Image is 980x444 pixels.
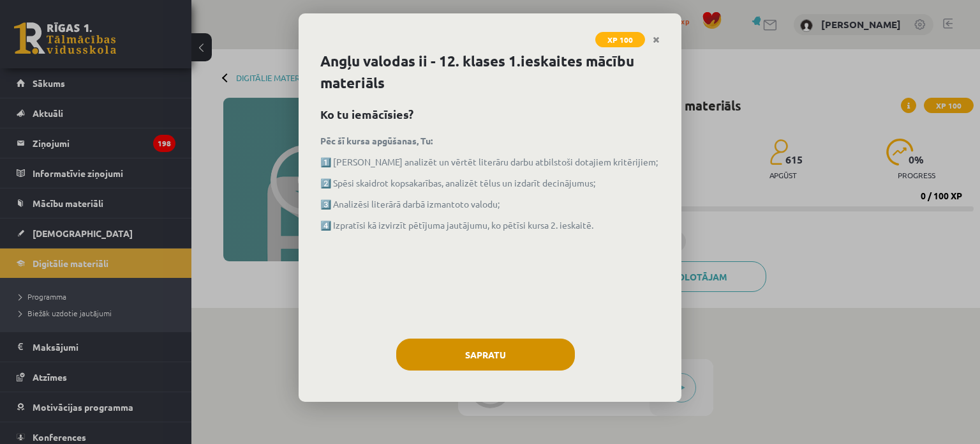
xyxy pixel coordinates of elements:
[320,135,433,146] strong: Pēc šī kursa apgūšanas, Tu:
[595,32,645,47] span: XP 100
[396,339,575,371] button: Sapratu
[320,155,660,169] p: 1️⃣ [PERSON_NAME] analizēt un vērtēt literāru darbu atbilstoši dotajiem kritērijiem;
[320,197,660,211] p: 3️⃣ Analizēsi literārā darbā izmantoto valodu;
[320,50,660,94] h1: Angļu valodas ii - 12. klases 1.ieskaites mācību materiāls
[645,27,667,52] a: Close
[320,176,660,190] p: 2️⃣ Spēsi skaidrot kopsakarības, analizēt tēlus un izdarīt decinājumus;
[320,218,660,232] p: 4️⃣ Izpratīsi kā izvirzīt pētījuma jautājumu, ko pētīsi kursa 2. ieskaitē.
[320,105,660,123] h2: Ko tu iemācīsies?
